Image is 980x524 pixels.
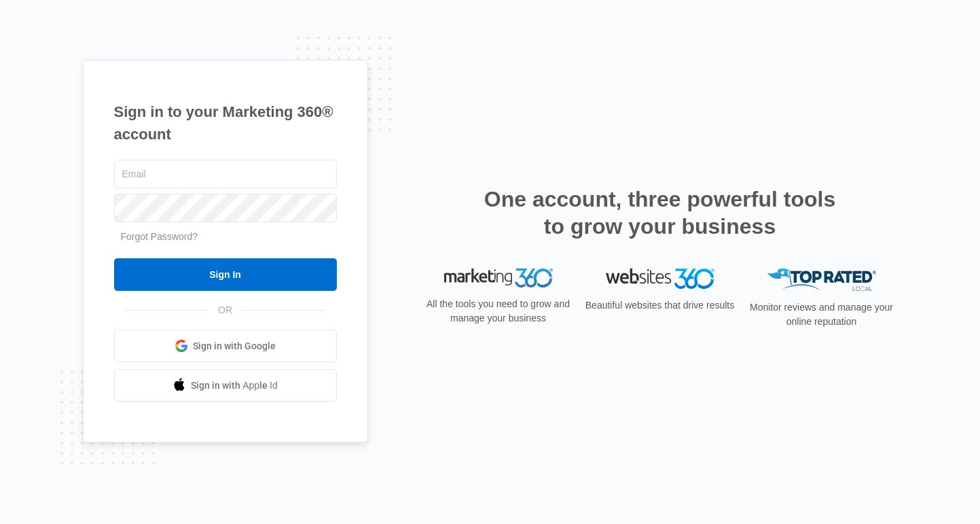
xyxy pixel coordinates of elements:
[208,303,242,317] span: OR
[114,369,337,402] a: Sign in with Apple Id
[480,186,840,240] h2: One account, three powerful tools to grow your business
[746,300,898,329] p: Monitor reviews and manage your online reputation
[193,339,276,353] span: Sign in with Google
[114,258,337,291] input: Sign In
[121,231,198,242] a: Forgot Password?
[114,330,337,362] a: Sign in with Google
[584,298,736,313] p: Beautiful websites that drive results
[114,160,337,188] input: Email
[114,101,337,145] h1: Sign in to your Marketing 360® account
[606,268,714,288] img: Websites 360
[191,379,278,393] span: Sign in with Apple Id
[444,268,553,287] img: Marketing 360
[422,297,575,326] p: All the tools you need to grow and manage your business
[767,268,876,291] img: Top Rated Local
